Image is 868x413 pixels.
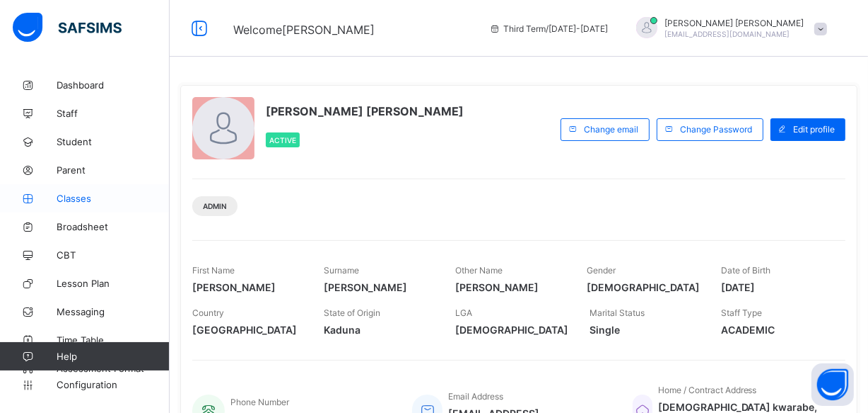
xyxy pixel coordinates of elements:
span: Edit profile [793,124,835,135]
span: State of Origin [324,307,380,318]
span: [GEOGRAPHIC_DATA] [192,324,303,336]
div: FrancisVICTOR [622,17,834,40]
span: [PERSON_NAME] [324,281,434,293]
span: session/term information [489,23,608,34]
span: Student [57,136,170,147]
span: Messaging [57,306,170,317]
span: Welcome [PERSON_NAME] [233,23,375,37]
span: [DATE] [721,281,831,293]
span: Time Table [57,334,170,346]
span: [PERSON_NAME] [PERSON_NAME] [266,104,464,118]
img: safsims [13,13,122,43]
span: LGA [455,307,472,318]
span: Broadsheet [57,221,170,232]
span: ACADEMIC [721,324,831,336]
span: Date of Birth [721,265,770,276]
span: CBT [57,249,170,261]
span: Parent [57,164,170,176]
span: [PERSON_NAME] [192,281,303,293]
span: Configuration [57,379,169,390]
span: Kaduna [324,324,434,336]
button: Open asap [811,363,854,406]
span: Home / Contract Address [658,385,757,395]
span: Admin [203,202,227,210]
span: Surname [324,265,359,276]
span: [PERSON_NAME] [455,281,565,293]
span: Phone Number [230,397,289,407]
span: Country [192,307,224,318]
span: Staff Type [721,307,762,318]
span: [DEMOGRAPHIC_DATA] [587,281,700,293]
span: Lesson Plan [57,278,170,289]
span: Staff [57,108,170,119]
span: Active [269,136,296,145]
span: Change email [584,124,638,135]
span: Gender [587,265,616,276]
span: Help [57,351,169,362]
span: Dashboard [57,79,170,91]
span: [DEMOGRAPHIC_DATA] [455,324,568,336]
span: [PERSON_NAME] [PERSON_NAME] [664,18,804,28]
span: Other Name [455,265,503,276]
span: Single [590,324,700,336]
span: Change Password [680,124,752,135]
span: Email Address [448,391,503,402]
span: First Name [192,265,235,276]
span: Marital Status [590,307,645,318]
span: [EMAIL_ADDRESS][DOMAIN_NAME] [664,30,790,38]
span: Classes [57,193,170,204]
